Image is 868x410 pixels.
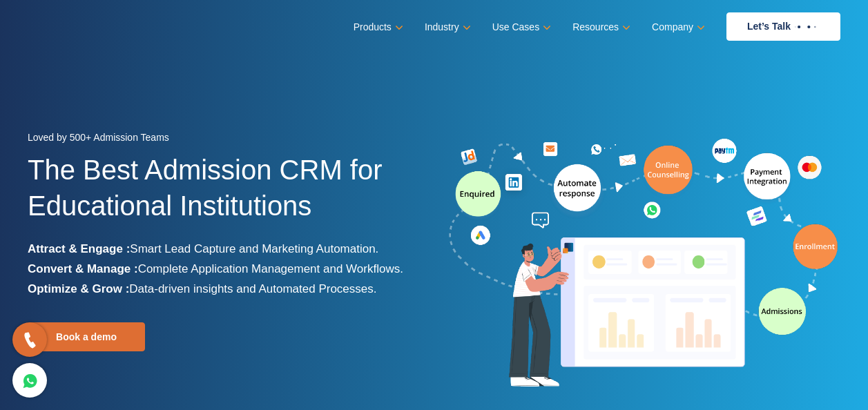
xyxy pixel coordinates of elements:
span: Complete Application Management and Workflows. [138,262,403,275]
a: Company [652,17,702,37]
a: Book a demo [28,322,145,351]
span: Data-driven insights and Automated Processes. [129,282,376,295]
b: Convert & Manage : [28,262,138,275]
a: Resources [572,17,628,37]
span: Smart Lead Capture and Marketing Automation. [130,242,378,255]
a: Industry [425,17,468,37]
a: Products [354,17,401,37]
a: Let’s Talk [726,12,840,41]
a: Use Cases [492,17,548,37]
img: admission-software-home-page-header [447,135,840,393]
h1: The Best Admission CRM for Educational Institutions [28,152,424,239]
div: Loved by 500+ Admission Teams [28,128,424,152]
b: Optimize & Grow : [28,282,129,295]
b: Attract & Engage : [28,242,130,255]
